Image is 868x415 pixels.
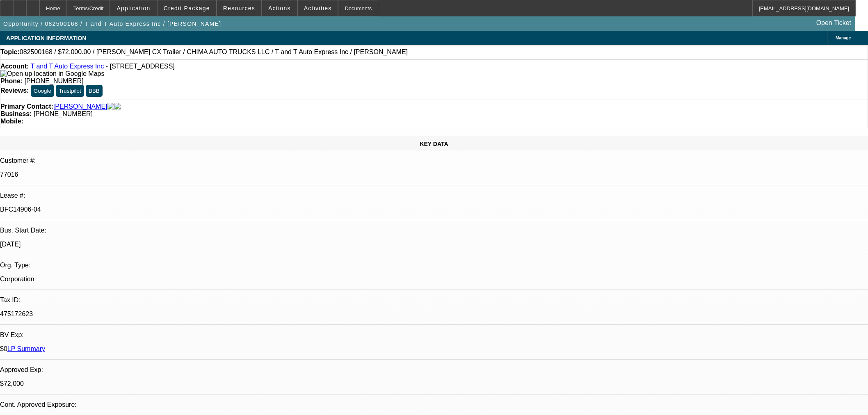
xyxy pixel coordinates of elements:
img: facebook-icon.png [107,103,114,110]
span: [PHONE_NUMBER] [34,110,93,117]
span: Resources [223,5,255,11]
span: 082500168 / $72,000.00 / [PERSON_NAME] CX Trailer / CHIMA AUTO TRUCKS LLC / T and T Auto Express ... [20,48,408,56]
span: Application [116,5,150,11]
button: Resources [217,0,261,16]
span: Activities [304,5,332,11]
button: Google [31,85,54,97]
button: Trustpilot [56,85,84,97]
a: View Google Maps [0,70,104,77]
strong: Reviews: [0,87,29,94]
button: Activities [298,0,338,16]
img: Open up location in Google Maps [0,70,104,78]
span: Opportunity / 082500168 / T and T Auto Express Inc / [PERSON_NAME] [3,21,221,27]
span: Manage [836,36,851,40]
strong: Topic: [0,48,20,56]
span: Actions [268,5,291,11]
strong: Primary Contact: [0,103,53,110]
button: Credit Package [158,0,216,16]
button: Actions [262,0,297,16]
a: [PERSON_NAME] [53,103,107,110]
button: Application [110,0,156,16]
span: - [STREET_ADDRESS] [106,63,175,70]
a: LP Summary [7,345,45,352]
span: Credit Package [164,5,210,11]
strong: Account: [0,63,29,70]
button: BBB [86,85,103,97]
a: T and T Auto Express Inc [30,63,104,70]
strong: Mobile: [0,118,23,125]
span: APPLICATION INFORMATION [6,35,86,41]
strong: Business: [0,110,32,117]
strong: Phone: [0,78,23,84]
span: KEY DATA [420,141,448,147]
span: [PHONE_NUMBER] [25,78,84,84]
img: linkedin-icon.png [114,103,121,110]
a: Open Ticket [813,16,854,30]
